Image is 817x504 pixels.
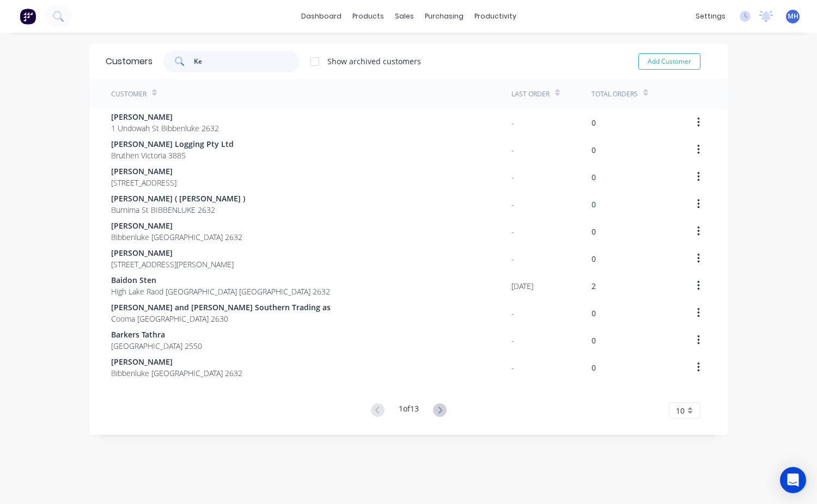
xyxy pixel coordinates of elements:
[592,199,596,210] div: 0
[511,199,514,210] div: -
[592,253,596,265] div: 0
[111,89,147,99] div: Customer
[111,340,202,352] span: [GEOGRAPHIC_DATA] 2550
[399,403,419,419] div: 1 of 13
[111,329,202,340] span: Barkers Tathra
[111,259,234,270] span: [STREET_ADDRESS][PERSON_NAME]
[780,467,806,493] div: Open Intercom Messenger
[111,204,245,216] span: Burnima St BIBBENLUKE 2632
[690,8,731,24] div: settings
[592,117,596,128] div: 0
[111,150,234,161] span: Bruthen Victoria 3885
[419,8,469,24] div: purchasing
[111,231,242,243] span: Bibbenluke [GEOGRAPHIC_DATA] 2632
[111,220,242,231] span: [PERSON_NAME]
[592,308,596,319] div: 0
[511,308,514,319] div: -
[511,144,514,156] div: -
[111,247,234,259] span: [PERSON_NAME]
[511,362,514,373] div: -
[592,226,596,237] div: 0
[111,122,219,134] span: 1 Undowah St Bibbenluke 2632
[296,8,347,24] a: dashboard
[111,274,330,286] span: Baidon Sten
[389,8,419,24] div: sales
[20,8,36,24] img: Factory
[347,8,389,24] div: products
[111,177,176,188] span: [STREET_ADDRESS]
[638,53,700,70] button: Add Customer
[592,144,596,156] div: 0
[676,405,685,416] span: 10
[194,51,300,72] input: Search customers...
[511,117,514,128] div: -
[111,138,234,150] span: [PERSON_NAME] Logging Pty Ltd
[788,11,798,21] span: MH
[111,356,242,367] span: [PERSON_NAME]
[111,367,242,379] span: Bibbenluke [GEOGRAPHIC_DATA] 2632
[111,111,219,122] span: [PERSON_NAME]
[592,89,638,99] div: Total Orders
[511,226,514,237] div: -
[511,280,533,292] div: [DATE]
[327,56,421,67] div: Show archived customers
[111,302,331,313] span: [PERSON_NAME] and [PERSON_NAME] Southern Trading as
[592,362,596,373] div: 0
[511,171,514,183] div: -
[592,171,596,183] div: 0
[106,55,153,68] div: Customers
[511,89,550,99] div: Last Order
[111,286,330,297] span: High Lake Raod [GEOGRAPHIC_DATA] [GEOGRAPHIC_DATA] 2632
[511,253,514,265] div: -
[111,165,176,177] span: [PERSON_NAME]
[469,8,522,24] div: productivity
[592,280,596,292] div: 2
[111,313,331,324] span: Cooma [GEOGRAPHIC_DATA] 2630
[511,335,514,346] div: -
[592,335,596,346] div: 0
[111,193,245,204] span: [PERSON_NAME] ( [PERSON_NAME] )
